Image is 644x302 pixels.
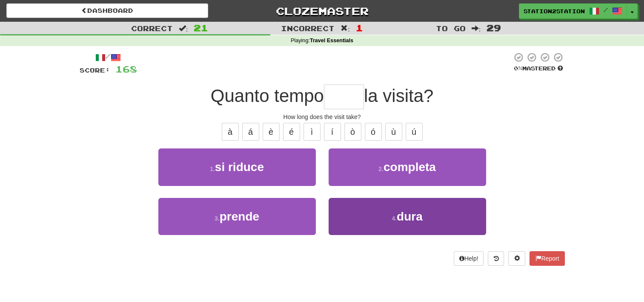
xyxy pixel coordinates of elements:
span: Correct [131,24,173,32]
small: 1 . [210,166,215,172]
span: 168 [115,64,137,74]
button: Help! [454,251,484,266]
button: ù [385,123,402,141]
span: Score: [80,67,110,74]
button: í [324,123,341,141]
div: / [80,52,137,63]
span: si riduce [215,160,264,174]
button: ò [344,123,361,141]
button: 2.completa [329,148,486,186]
span: Quanto tempo [211,86,324,106]
button: é [283,123,300,141]
strong: Travel Essentials [310,38,353,44]
button: ú [406,123,423,141]
div: Mastered [512,65,565,73]
span: 21 [194,23,208,33]
span: 0 % [514,65,522,72]
button: è [263,123,280,141]
button: á [242,123,259,141]
span: Station2Station [524,7,585,15]
button: 4.dura [329,198,486,235]
span: To go [436,24,466,32]
span: Incorrect [281,24,335,32]
span: / [604,7,608,13]
button: à [222,123,239,141]
button: Report [530,251,564,266]
button: 3.prende [158,198,316,235]
a: Station2Station / [519,3,627,19]
small: 3 . [215,215,220,222]
span: dura [397,210,423,223]
button: ó [365,123,382,141]
span: 29 [487,23,501,33]
span: : [341,25,350,32]
small: 2 . [378,166,384,172]
small: 4 . [392,215,397,222]
span: completa [384,160,436,174]
span: prende [220,210,259,223]
span: la visita? [364,86,433,106]
a: Clozemaster [221,3,423,18]
span: 1 [356,23,363,33]
button: Round history (alt+y) [488,251,504,266]
div: How long does the visit take? [80,113,565,121]
a: Dashboard [6,3,208,18]
span: : [472,25,481,32]
button: 1.si riduce [158,148,316,186]
button: ì [303,123,321,141]
span: : [179,25,188,32]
